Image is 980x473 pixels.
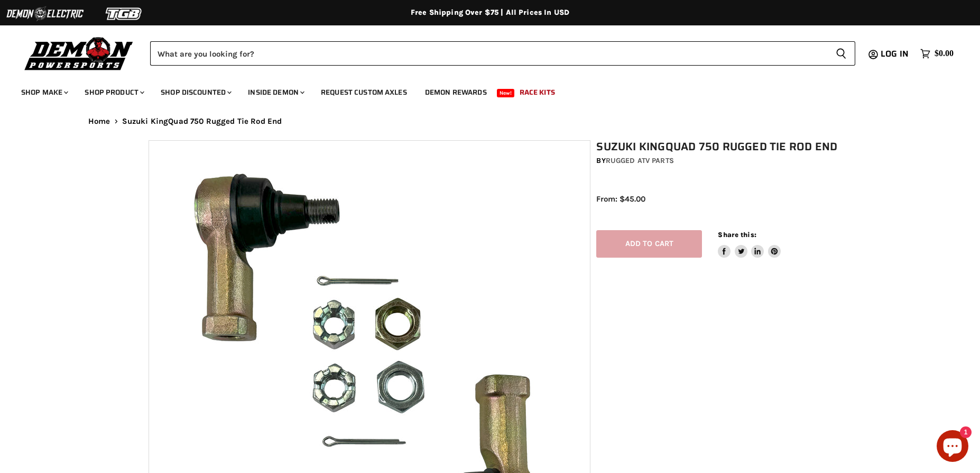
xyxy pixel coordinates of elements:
div: by [596,155,837,167]
a: Rugged ATV Parts [606,156,674,165]
a: Shop Product [77,81,151,103]
span: From: $45.00 [596,194,645,204]
a: Shop Discounted [153,81,238,103]
img: Demon Electric Logo 2 [5,4,85,24]
a: $0.00 [915,46,959,61]
nav: Breadcrumbs [67,117,913,126]
a: Log in [876,49,915,59]
span: New! [497,89,515,97]
h1: Suzuki KingQuad 750 Rugged Tie Rod End [596,140,837,153]
a: Demon Rewards [417,81,495,103]
span: $0.00 [935,49,954,59]
span: Suzuki KingQuad 750 Rugged Tie Rod End [122,117,282,126]
a: Race Kits [512,81,563,103]
a: Shop Make [13,81,75,103]
a: Request Custom Axles [313,81,415,103]
form: Product [150,41,855,66]
span: Log in [881,47,909,60]
span: Share this: [718,231,756,239]
inbox-online-store-chat: Shopify online store chat [933,430,972,465]
img: TGB Logo 2 [85,4,164,24]
aside: Share this: [718,230,781,258]
div: Free Shipping Over $75 | All Prices In USD [67,8,913,17]
img: Demon Powersports [21,34,137,72]
a: Inside Demon [240,81,311,103]
a: Home [88,117,110,126]
ul: Main menu [13,77,951,103]
input: Search [150,41,827,66]
button: Search [827,41,855,66]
